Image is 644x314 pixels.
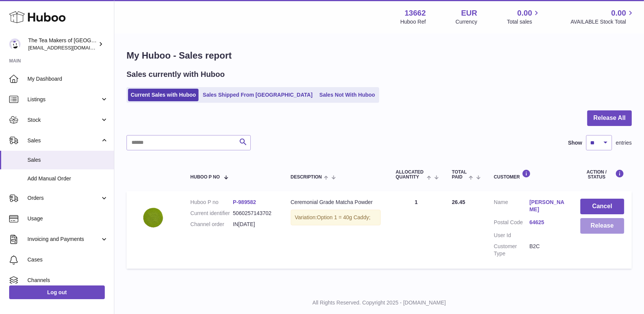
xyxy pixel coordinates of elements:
[127,49,632,62] h1: My Huboo - Sales report
[494,219,529,228] dt: Postal Code
[27,96,100,103] span: Listings
[529,199,565,213] a: [PERSON_NAME]
[396,170,425,180] span: ALLOCATED Quantity
[517,8,532,18] span: 0.00
[27,236,100,243] span: Invoicing and Payments
[494,169,565,180] div: Customer
[291,175,322,180] span: Description
[570,18,635,26] span: AVAILABLE Stock Total
[191,199,233,206] dt: Huboo P no
[9,285,105,299] a: Log out
[291,199,381,206] div: Ceremonial Grade Matcha Powder
[233,221,275,228] dd: IN[DATE]
[27,116,100,124] span: Stock
[127,69,225,80] h2: Sales currently with Huboo
[529,219,565,226] a: 64625
[568,139,582,147] label: Show
[494,232,529,239] dt: User Id
[494,243,529,257] dt: Customer Type
[27,194,100,202] span: Orders
[27,137,100,144] span: Sales
[27,215,108,222] span: Usage
[128,89,199,101] a: Current Sales with Huboo
[317,214,371,220] span: Option 1 = 40g Caddy;
[570,8,635,26] a: 0.00 AVAILABLE Stock Total
[191,221,233,228] dt: Channel order
[200,89,315,101] a: Sales Shipped From [GEOGRAPHIC_DATA]
[27,256,108,263] span: Cases
[388,191,444,268] td: 1
[580,169,624,180] div: Action / Status
[507,8,541,26] a: 0.00 Total sales
[28,37,97,51] div: The Tea Makers of [GEOGRAPHIC_DATA]
[507,18,541,26] span: Total sales
[233,199,256,205] a: P-989582
[291,210,381,225] div: Variation:
[28,45,112,51] span: [EMAIL_ADDRESS][DOMAIN_NAME]
[27,156,108,164] span: Sales
[529,243,565,257] dd: B2C
[120,299,638,306] p: All Rights Reserved. Copyright 2025 - [DOMAIN_NAME]
[400,18,426,26] div: Huboo Ref
[580,218,624,234] button: Release
[461,8,477,18] strong: EUR
[611,8,626,18] span: 0.00
[27,75,108,83] span: My Dashboard
[27,277,108,284] span: Channels
[233,210,275,217] dd: 5060257143702
[191,210,233,217] dt: Current identifier
[134,199,172,237] img: Product-58-Ceremonial-Japanese-Matcha-Powder-Roundel-Web.jpg
[452,199,465,205] span: 26.45
[616,139,632,147] span: entries
[191,175,220,180] span: Huboo P no
[580,199,624,214] button: Cancel
[27,175,108,182] span: Add Manual Order
[405,8,426,18] strong: 13662
[317,89,378,101] a: Sales Not With Huboo
[587,110,632,126] button: Release All
[452,170,467,180] span: Total paid
[456,18,477,26] div: Currency
[494,199,529,215] dt: Name
[9,38,21,50] img: tea@theteamakers.co.uk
